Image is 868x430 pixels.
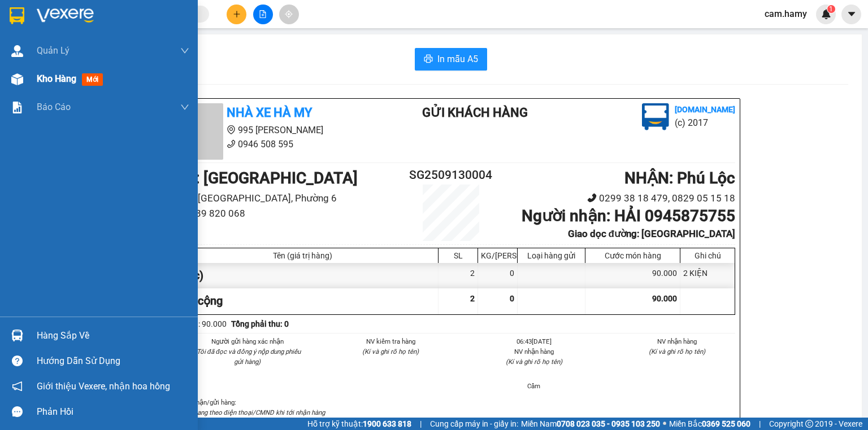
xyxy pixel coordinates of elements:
span: Kho hàng [37,73,76,84]
div: Hàng sắp về [37,327,189,344]
div: Loại hàng gửi [520,251,582,260]
span: Quản Lý [37,43,70,58]
div: Ghi chú [683,251,732,260]
i: (Kí và ghi rõ họ tên) [649,348,705,356]
strong: 0708 023 035 - 0935 103 250 [557,419,660,428]
i: (Kí và ghi rõ họ tên) [362,348,419,356]
span: notification [12,381,23,392]
span: ⚪️ [663,422,666,426]
li: NV nhận hàng [476,346,592,357]
img: warehouse-icon [11,45,23,57]
li: 0946 508 595 [5,39,215,53]
div: KG/[PERSON_NAME] [481,251,514,260]
b: GỬI : [GEOGRAPHIC_DATA] [167,169,358,187]
div: (Khác) [167,263,439,288]
i: Vui lòng mang theo điện thoại/CMND khi tới nhận hàng [167,409,325,416]
button: file-add [253,5,273,24]
div: 2 KIỆN [680,263,735,288]
b: Nhà Xe Hà My [65,7,150,21]
b: Gửi khách hàng [422,106,528,120]
span: Giới thiệu Vexere, nhận hoa hồng [37,379,170,393]
li: Người gửi hàng xác nhận [189,336,306,346]
span: 1 [829,5,833,13]
li: 995 [PERSON_NAME] [167,123,377,137]
span: down [180,46,189,55]
i: (Kí và ghi rõ họ tên) [506,358,562,366]
span: | [420,418,422,430]
div: Cước món hàng [588,251,677,260]
div: Hướng dẫn sử dụng [37,353,189,370]
li: 974 [GEOGRAPHIC_DATA], Phường 6 [167,191,403,206]
span: message [12,406,23,417]
button: plus [227,5,246,24]
div: 0 [478,263,518,288]
img: logo-vxr [10,7,24,24]
b: Tổng phải thu: 0 [231,319,289,328]
strong: 1900 633 818 [363,419,411,428]
b: Người nhận : HẢI 0945875755 [522,207,735,225]
div: 90.000 [585,263,680,288]
span: Hỗ trợ kỹ thuật: [307,418,411,430]
li: 0946 508 595 [167,137,377,151]
span: cam.hamy [756,7,816,21]
span: down [180,103,189,112]
span: caret-down [847,9,857,19]
img: solution-icon [11,102,23,113]
span: Miền Nam [521,418,660,430]
span: environment [227,125,236,134]
b: GỬI : [GEOGRAPHIC_DATA] [5,71,196,89]
img: logo.jpg [642,103,669,130]
span: environment [65,27,74,36]
sup: 1 [827,5,835,13]
span: In mẫu A5 [437,52,478,66]
li: NV kiểm tra hàng [333,336,449,346]
div: Phản hồi [37,403,189,420]
span: | [759,418,761,430]
span: 0 [510,294,514,303]
span: Cung cấp máy in - giấy in: [430,418,518,430]
li: 02839 820 068 [167,206,403,221]
li: 0299 38 18 479, 0829 05 15 18 [498,191,735,206]
div: 2 [439,263,478,288]
span: printer [424,54,433,65]
span: 90.000 [652,294,677,303]
span: Miền Bắc [669,418,750,430]
h2: SG2509130004 [403,166,498,185]
span: question-circle [12,356,23,366]
li: 06:43[DATE] [476,336,592,346]
span: phone [227,139,236,148]
span: file-add [259,10,267,18]
span: mới [82,73,103,86]
span: plus [233,10,241,18]
li: 995 [PERSON_NAME] [5,25,215,39]
span: Báo cáo [37,100,71,114]
div: SL [441,251,475,260]
b: NHẬN : Phú Lộc [624,169,735,187]
li: Cẩm [476,381,592,391]
span: aim [285,10,293,18]
span: phone [65,41,74,50]
div: Tên (giá trị hàng) [170,251,435,260]
img: warehouse-icon [11,73,23,85]
i: (Tôi đã đọc và đồng ý nộp dung phiếu gửi hàng) [194,348,301,366]
b: Giao dọc đường: [GEOGRAPHIC_DATA] [568,228,735,239]
b: [DOMAIN_NAME] [675,105,735,114]
li: NV nhận hàng [619,336,736,346]
span: phone [587,193,597,203]
span: 2 [470,294,475,303]
img: icon-new-feature [821,9,831,19]
b: Nhà Xe Hà My [227,106,312,120]
li: (c) 2017 [675,116,735,130]
button: printerIn mẫu A5 [415,48,487,71]
img: warehouse-icon [11,330,23,341]
strong: 0369 525 060 [702,419,750,428]
button: aim [279,5,299,24]
span: copyright [805,420,813,428]
button: caret-down [841,5,861,24]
